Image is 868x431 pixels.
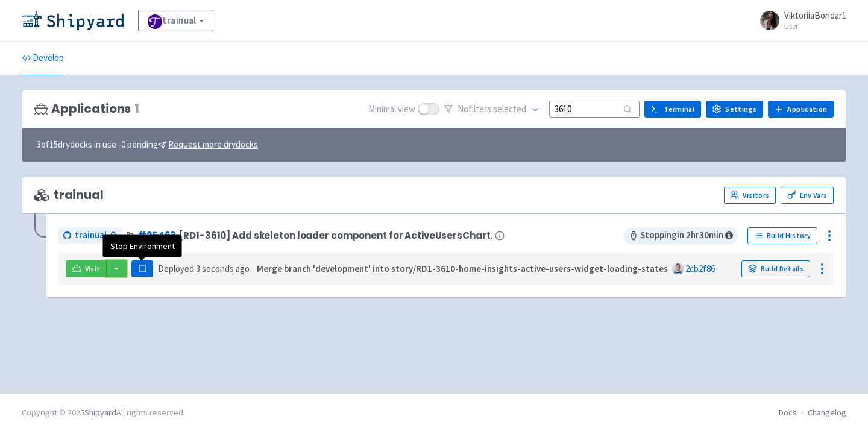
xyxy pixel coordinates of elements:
[58,227,121,244] a: trainual
[22,42,64,75] a: Develop
[768,101,834,118] a: Application
[134,102,139,116] span: 1
[34,188,104,202] span: trainual
[493,103,526,115] span: selected
[131,260,153,277] button: Pause
[22,11,124,30] img: Shipyard logo
[75,228,107,242] span: trainual
[137,229,176,242] a: #25463
[85,264,101,274] span: Visit
[747,227,817,244] a: Build History
[158,263,250,274] span: Deployed
[37,138,258,152] span: 3 of 15 drydocks in use - 0 pending
[458,102,526,116] span: No filter s
[168,139,258,150] u: Request more drydocks
[84,407,116,418] a: Shipyard
[644,101,701,118] a: Terminal
[178,230,492,241] span: [RD1-3610] Add skeleton loader component for ActiveUsersChart.
[753,11,846,30] a: ViktoriiaBondar1 User
[706,101,763,118] a: Settings
[724,187,776,204] a: Visitors
[624,227,738,244] span: Stopping in 2 hr 30 min
[138,10,213,31] a: trainual
[685,263,715,274] a: 2cb2f86
[257,263,668,274] strong: Merge branch 'development' into story/RD1-3610-home-insights-active-users-widget-loading-states
[741,260,810,277] a: Build Details
[22,406,185,419] div: Copyright © 2025 All rights reserved.
[66,260,107,277] a: Visit
[808,407,846,418] a: Changelog
[196,263,250,274] time: 3 seconds ago
[784,22,846,30] small: User
[781,187,834,204] a: Env Vars
[368,102,415,116] span: Minimal view
[34,102,139,116] h3: Applications
[784,10,846,21] span: ViktoriiaBondar1
[549,101,640,117] input: Search...
[779,407,797,418] a: Docs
